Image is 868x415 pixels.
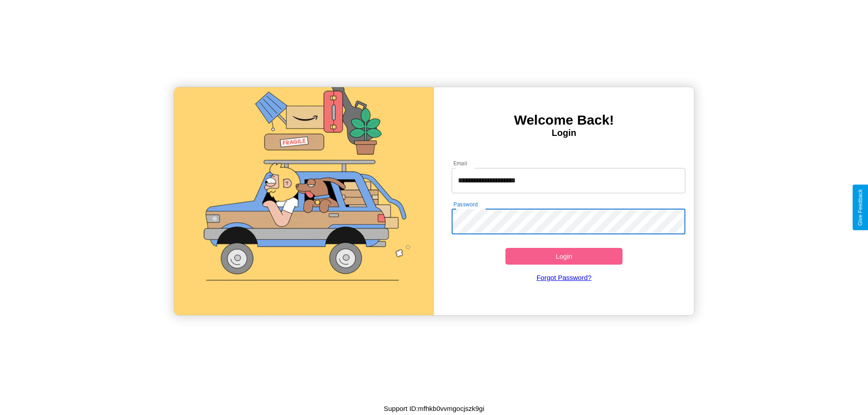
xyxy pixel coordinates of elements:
[505,248,623,265] button: Login
[434,128,694,138] h4: Login
[174,87,434,315] img: gif
[434,112,694,128] h3: Welcome Back!
[447,265,681,290] a: Forgot Password?
[384,402,485,415] p: Support ID: mfhkb0vvmgocjszk9gi
[453,201,477,208] label: Password
[453,159,467,167] label: Email
[857,189,863,226] div: Give Feedback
